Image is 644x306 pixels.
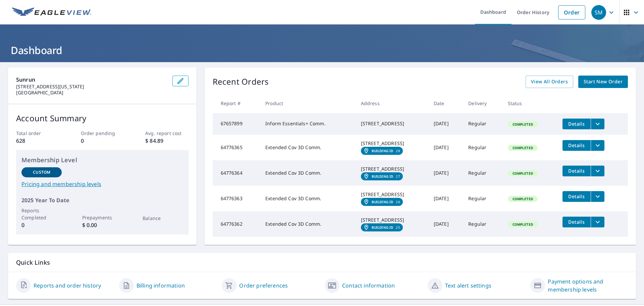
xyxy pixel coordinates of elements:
[508,222,537,227] span: Completed
[260,93,356,113] th: Product
[260,160,356,186] td: Extended Cov 3D Comm.
[260,211,356,237] td: Extended Cov 3D Comm.
[567,142,587,148] span: Details
[143,215,183,222] p: Balance
[463,211,502,237] td: Regular
[213,76,269,88] p: Recent Orders
[508,145,537,150] span: Completed
[16,90,167,96] p: [GEOGRAPHIC_DATA]
[361,140,423,147] div: [STREET_ADDRESS]
[137,281,185,290] a: Billing information
[21,180,183,188] a: Pricing and membership levels
[361,223,403,231] a: Building ID25
[567,168,587,174] span: Details
[548,277,628,294] a: Payment options and membership levels
[584,78,623,86] span: Start New Order
[591,140,604,151] button: filesDropdownBtn-64776365
[16,130,59,137] p: Total order
[428,113,463,135] td: [DATE]
[82,214,122,221] p: Prepayments
[562,191,591,202] button: detailsBtn-64776363
[21,196,183,204] p: 2025 Year To Date
[356,93,428,113] th: Address
[260,135,356,160] td: Extended Cov 3D Comm.
[463,93,502,113] th: Delivery
[578,76,628,88] a: Start New Order
[428,135,463,160] td: [DATE]
[361,147,403,155] a: Building ID28
[558,5,585,19] a: Order
[260,113,356,135] td: Inform Essentials+ Comm.
[16,112,189,124] p: Account Summary
[428,93,463,113] th: Date
[213,113,260,135] td: 67657899
[33,169,50,175] p: Custom
[591,119,604,129] button: filesDropdownBtn-67657899
[591,166,604,176] button: filesDropdownBtn-64776364
[562,140,591,151] button: detailsBtn-64776365
[372,149,393,153] em: Building ID
[81,137,124,145] p: 0
[531,78,568,86] span: View All Orders
[361,172,403,180] a: Building ID27
[372,225,393,229] em: Building ID
[567,193,587,200] span: Details
[562,217,591,227] button: detailsBtn-64776362
[342,281,395,290] a: Contact information
[508,122,537,127] span: Completed
[361,217,423,223] div: [STREET_ADDRESS]
[21,156,183,165] p: Membership Level
[260,186,356,211] td: Extended Cov 3D Comm.
[508,196,537,201] span: Completed
[562,119,591,129] button: detailsBtn-67657899
[12,7,91,17] img: EV Logo
[239,281,288,290] a: Order preferences
[145,130,188,137] p: Avg. report cost
[445,281,491,290] a: Text alert settings
[502,93,557,113] th: Status
[361,166,423,172] div: [STREET_ADDRESS]
[82,221,122,229] p: $ 0.00
[21,207,62,221] p: Reports Completed
[213,135,260,160] td: 64776365
[213,93,260,113] th: Report #
[567,219,587,225] span: Details
[428,211,463,237] td: [DATE]
[428,186,463,211] td: [DATE]
[16,137,59,145] p: 628
[16,84,167,90] p: [STREET_ADDRESS][US_STATE]
[21,221,62,229] p: 0
[463,186,502,211] td: Regular
[145,137,188,145] p: $ 84.89
[81,130,124,137] p: Order pending
[213,211,260,237] td: 64776362
[567,121,587,127] span: Details
[16,76,167,84] p: Sunrun
[428,160,463,186] td: [DATE]
[361,191,423,198] div: [STREET_ADDRESS]
[361,198,403,206] a: Building ID26
[591,5,606,20] div: SM
[372,200,393,204] em: Building ID
[463,160,502,186] td: Regular
[361,120,423,127] div: [STREET_ADDRESS]
[16,258,628,267] p: Quick Links
[463,113,502,135] td: Regular
[213,160,260,186] td: 64776364
[562,166,591,176] button: detailsBtn-64776364
[463,135,502,160] td: Regular
[591,191,604,202] button: filesDropdownBtn-64776363
[213,186,260,211] td: 64776363
[34,281,101,290] a: Reports and order history
[591,217,604,227] button: filesDropdownBtn-64776362
[8,43,636,57] h1: Dashboard
[508,171,537,176] span: Completed
[372,174,393,178] em: Building ID
[526,76,573,88] a: View All Orders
